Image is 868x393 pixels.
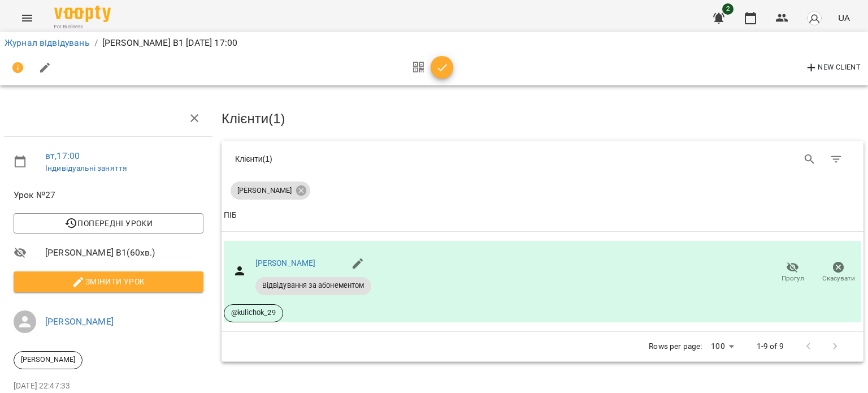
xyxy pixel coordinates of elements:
span: Скасувати [822,274,855,283]
a: [PERSON_NAME] [45,316,114,327]
div: Клієнти ( 1 ) [235,153,534,165]
span: @kulichok_29 [224,308,283,318]
button: New Client [802,59,863,77]
span: Відвідування за абонементом [255,280,371,291]
p: Rows per page: [649,341,702,352]
div: 100 [706,338,738,355]
button: Змінити урок [14,271,203,292]
p: [PERSON_NAME] В1 [DATE] 17:00 [102,36,237,50]
span: UA [838,12,850,24]
span: 2 [722,3,734,15]
button: Скасувати [815,257,861,288]
button: Попередні уроки [14,213,203,234]
button: Menu [14,5,41,32]
img: Voopty Logo [54,6,111,22]
span: Змінити урок [23,275,194,288]
a: Індивідуальні заняття [45,163,127,172]
div: Sort [224,209,237,222]
button: UA [834,7,854,28]
button: Search [796,146,823,173]
div: ПІБ [224,209,237,222]
li: / [94,36,98,50]
div: Table Toolbar [222,141,863,177]
button: Прогул [770,257,815,288]
span: For Business [54,23,111,31]
div: [PERSON_NAME] [231,182,310,200]
span: Прогул [782,274,804,283]
a: Журнал відвідувань [5,37,90,48]
div: [PERSON_NAME] [14,351,83,369]
span: [PERSON_NAME] [231,185,298,196]
img: avatar_s.png [806,10,822,26]
a: вт , 17:00 [45,150,80,161]
p: 1-9 of 9 [757,341,784,352]
button: Фільтр [823,146,850,173]
a: [PERSON_NAME] [255,258,316,267]
span: Урок №27 [14,188,203,202]
h3: Клієнти ( 1 ) [222,111,863,126]
span: Попередні уроки [23,217,194,230]
span: [PERSON_NAME] [14,355,82,365]
span: [PERSON_NAME] В1 ( 60 хв. ) [45,246,203,260]
nav: breadcrumb [5,36,863,50]
p: [DATE] 22:47:33 [14,381,203,392]
span: New Client [805,61,861,75]
span: ПІБ [224,209,861,222]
